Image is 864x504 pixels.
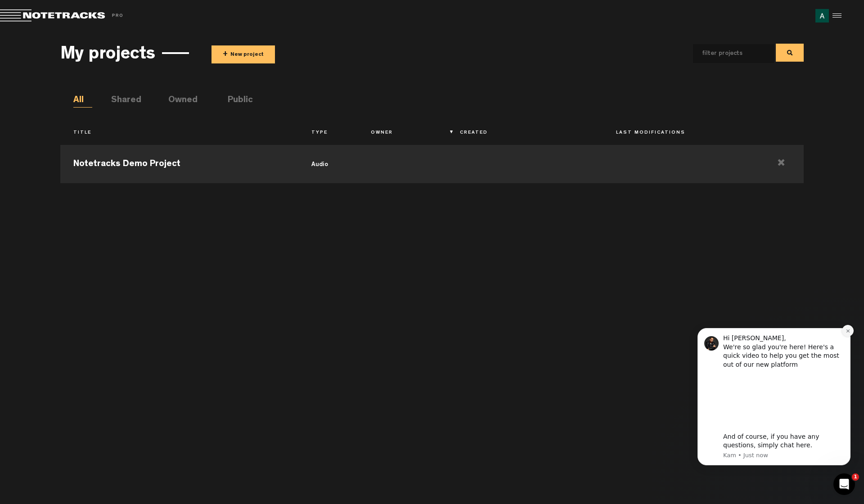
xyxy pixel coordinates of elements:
[168,94,187,108] li: Owned
[447,126,603,141] th: Created
[211,45,275,63] button: +New project
[298,143,358,183] td: audio
[603,126,759,141] th: Last Modifications
[39,114,160,131] div: And of course, if you have any questions, simply chat here.
[39,55,160,109] iframe: vimeo
[228,94,247,108] li: Public
[73,94,92,108] li: All
[60,45,155,65] h3: My projects
[833,473,855,495] iframe: Intercom live chat
[684,319,864,499] iframe: Intercom notifications message
[693,44,760,63] input: filter projects
[358,126,447,141] th: Owner
[60,126,298,141] th: Title
[158,6,170,18] button: Dismiss notification
[223,49,228,60] span: +
[111,94,130,108] li: Shared
[852,473,859,481] span: 1
[60,143,298,183] td: Notetracks Demo Project
[39,133,160,141] p: Message from Kam, sent Just now
[298,126,358,141] th: Type
[815,9,829,22] img: ACg8ocKWE-4Y22xprT_4c_88D6kWvYw0IuC2OEm6F245Cr4fCnH5Mw=s96-c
